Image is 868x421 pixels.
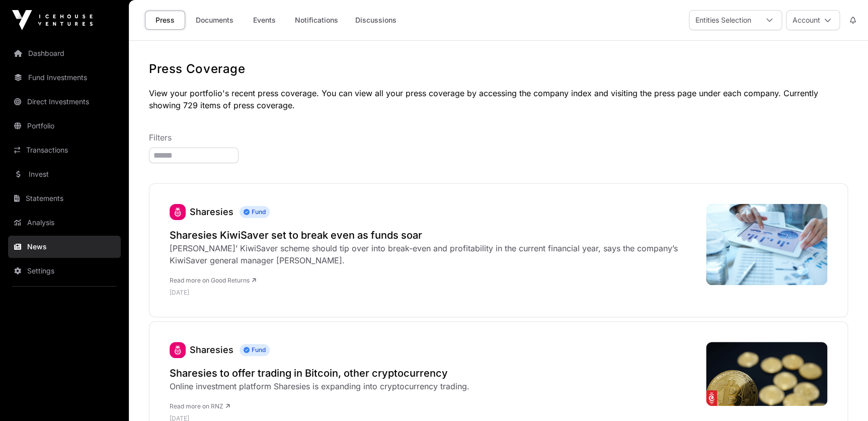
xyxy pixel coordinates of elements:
[170,276,256,284] a: Read more on Good Returns
[349,11,403,30] a: Discussions
[149,131,848,144] p: Filters
[818,373,868,421] iframe: Chat Widget
[8,236,121,258] a: News
[8,260,121,282] a: Settings
[12,10,93,30] img: Icehouse Ventures Logo
[689,11,757,30] div: Entities Selection
[170,242,696,266] div: [PERSON_NAME]’ KiwiSaver scheme should tip over into break-even and profitability in the current ...
[706,342,827,406] img: 4KFLKZ0_AFP__20241205__cfoto_bitcoint241205_np9wJ__v1__HighRes__BitcoinTops100000_jpg.png
[8,115,121,137] a: Portfolio
[190,344,233,355] a: Sharesies
[170,228,696,242] a: Sharesies KiwiSaver set to break even as funds soar
[8,91,121,113] a: Direct Investments
[8,212,121,234] a: Analysis
[170,289,696,297] p: [DATE]
[240,206,270,218] span: Fund
[170,402,230,410] a: Read more on RNZ
[8,42,121,64] a: Dashboard
[244,11,284,30] a: Events
[706,204,827,285] img: Graph_Tablet.jpg
[288,11,345,30] a: Notifications
[8,187,121,209] a: Statements
[149,87,848,111] p: View your portfolio's recent press coverage. You can view all your press coverage by accessing th...
[786,10,840,30] button: Account
[190,206,233,217] a: Sharesies
[170,204,186,220] a: Sharesies
[170,342,186,358] a: Sharesies
[170,366,469,380] a: Sharesies to offer trading in Bitcoin, other cryptocurrency
[189,11,240,30] a: Documents
[8,139,121,161] a: Transactions
[149,61,848,77] h1: Press Coverage
[170,380,469,392] div: Online investment platform Sharesies is expanding into cryptocurrency trading.
[170,204,186,220] img: sharesies_logo.jpeg
[8,163,121,185] a: Invest
[8,66,121,89] a: Fund Investments
[240,344,270,356] span: Fund
[145,11,185,30] a: Press
[170,342,186,358] img: sharesies_logo.jpeg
